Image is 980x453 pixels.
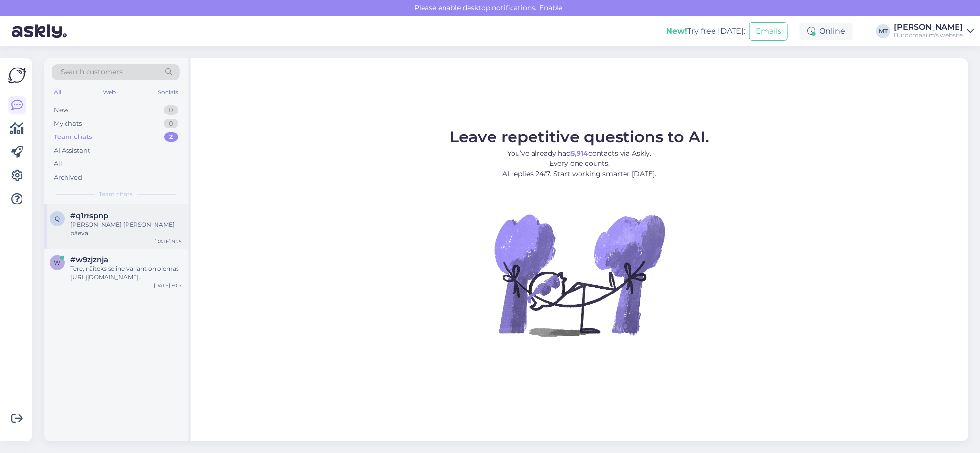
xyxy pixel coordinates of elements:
b: New! [666,26,687,36]
a: [PERSON_NAME]Büroomaailm's website [894,23,974,39]
div: AI Assistant [54,146,90,156]
div: 0 [164,105,178,115]
div: [DATE] 9:07 [154,282,182,289]
span: q [55,215,60,222]
div: Büroomaailm's website [894,31,963,39]
span: #q1rrspnp [70,211,108,220]
div: Try free [DATE]: [666,25,745,37]
div: 0 [164,119,178,129]
div: New [54,105,68,115]
div: Archived [54,173,82,182]
div: All [54,159,62,169]
span: w [54,259,61,266]
span: Search customers [61,67,123,77]
div: All [52,86,63,99]
p: You’ve already had contacts via Askly. Every one counts. AI replies 24/7. Start working smarter [... [450,148,710,179]
span: #w9zjznja [70,255,108,264]
div: MT [876,24,890,38]
img: No Chat active [491,187,668,363]
div: 2 [164,132,178,142]
div: [PERSON_NAME] [PERSON_NAME] päeva! [70,220,182,238]
div: [PERSON_NAME] [894,23,963,31]
div: Online [800,23,853,40]
button: Emails [749,22,788,41]
b: 5,914 [571,149,589,158]
div: Tere, näiteks seline variant on olemas [URL][DOMAIN_NAME][PERSON_NAME] [70,264,182,282]
div: Socials [156,86,180,99]
span: Team chats [99,190,133,199]
div: Web [101,86,118,99]
div: My chats [54,119,82,129]
span: Enable [537,3,566,12]
img: Askly Logo [8,66,26,85]
div: Team chats [54,132,92,142]
span: Leave repetitive questions to AI. [450,127,710,146]
div: [DATE] 9:25 [154,238,182,245]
